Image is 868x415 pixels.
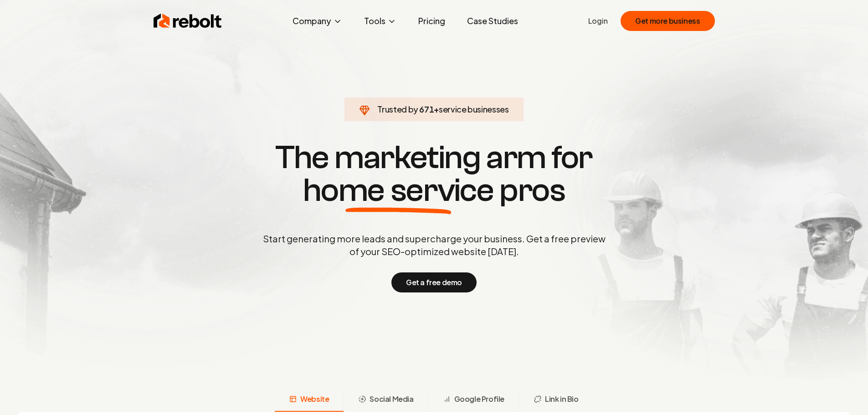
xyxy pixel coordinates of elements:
button: Get more business [621,11,714,31]
span: + [434,104,439,114]
h1: The marketing arm for pros [216,141,653,207]
span: service businesses [439,104,509,114]
button: Website [275,388,344,412]
button: Company [285,12,349,30]
button: Tools [357,12,404,30]
img: Rebolt Logo [154,12,222,30]
p: Start generating more leads and supercharge your business. Get a free preview of your SEO-optimiz... [261,232,607,258]
button: Google Profile [428,388,519,412]
button: Get a free demo [391,272,477,292]
span: Google Profile [454,394,504,405]
button: Link in Bio [519,388,593,412]
a: Case Studies [460,12,525,30]
button: Social Media [344,388,428,412]
a: Login [588,15,608,26]
span: Trusted by [377,104,418,114]
a: Pricing [411,12,452,30]
span: Link in Bio [545,394,579,405]
span: home service [303,174,494,207]
span: 671 [419,103,434,116]
span: Social Media [370,394,413,405]
span: Website [300,394,329,405]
